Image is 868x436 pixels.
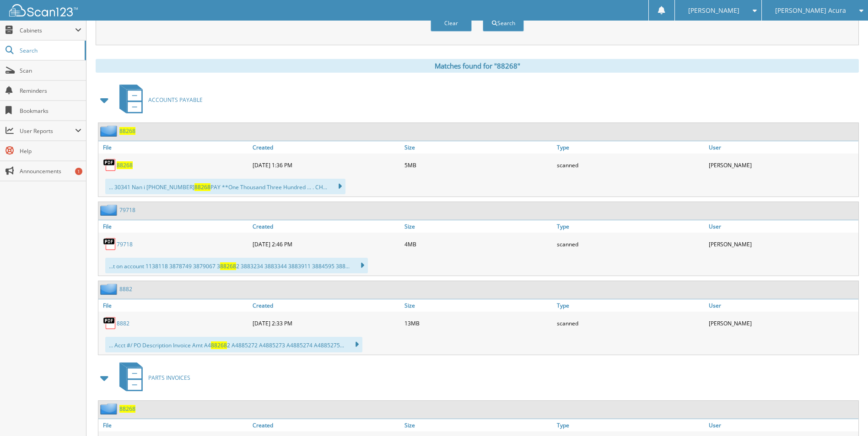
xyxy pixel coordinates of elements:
img: folder2.png [100,204,119,216]
a: File [98,141,250,154]
a: PARTS INVOICES [114,360,190,396]
a: 88268 [117,161,133,169]
span: Help [20,147,81,155]
a: Type [555,141,706,154]
div: scanned [555,314,706,332]
button: Clear [431,15,472,32]
a: Created [250,299,402,312]
a: Created [250,419,402,431]
img: scan123-logo-white.svg [9,4,78,16]
a: 79718 [119,206,135,214]
a: ACCOUNTS PAYABLE [114,82,203,118]
div: ...t on account 1138118 3878749 3879067 3 2 3883234 3883344 3883911 3884595 388... [105,258,368,273]
div: [PERSON_NAME] [706,156,858,174]
a: User [706,299,858,312]
div: Matches found for "88268" [96,59,859,73]
span: 88268 [220,262,236,270]
a: Type [555,419,706,431]
a: Size [402,141,554,154]
span: [PERSON_NAME] [688,8,739,13]
span: User Reports [20,127,75,135]
img: folder2.png [100,125,119,137]
a: File [98,299,250,312]
img: folder2.png [100,283,119,295]
img: PDF.png [103,237,117,251]
a: Type [555,299,706,312]
span: Reminders [20,87,81,95]
a: 88268 [119,127,135,135]
div: [DATE] 2:46 PM [250,235,402,253]
span: Search [20,47,80,54]
div: 1 [75,168,82,175]
div: 5MB [402,156,554,174]
a: 79718 [117,240,133,248]
a: User [706,419,858,431]
a: Size [402,299,554,312]
span: ACCOUNTS PAYABLE [148,96,203,104]
div: scanned [555,156,706,174]
a: 8882 [119,285,132,293]
span: Announcements [20,167,81,175]
span: 88268 [211,341,227,349]
div: ... Acct #/ PO Description Invoice Amt A4 2 A4885272 A4885273 A4885274 A4885275... [105,337,362,352]
span: [PERSON_NAME] Acura [775,8,846,13]
a: Created [250,220,402,233]
span: PARTS INVOICES [148,374,190,382]
span: Scan [20,67,81,74]
a: 88268 [119,405,135,413]
button: Search [483,15,524,32]
a: File [98,419,250,431]
a: Size [402,220,554,233]
img: folder2.png [100,403,119,415]
div: ... 30341 Nan i [PHONE_NUMBER] PAY **One Thousand Three Hundred ... . CH... [105,179,345,194]
a: User [706,141,858,154]
div: [PERSON_NAME] [706,235,858,253]
img: PDF.png [103,316,117,330]
div: 4MB [402,235,554,253]
img: PDF.png [103,158,117,172]
a: User [706,220,858,233]
a: Type [555,220,706,233]
span: Cabinets [20,27,75,34]
span: Bookmarks [20,107,81,115]
div: [DATE] 1:36 PM [250,156,402,174]
a: Created [250,141,402,154]
div: [PERSON_NAME] [706,314,858,332]
div: scanned [555,235,706,253]
span: 88268 [194,183,210,191]
a: File [98,220,250,233]
div: 13MB [402,314,554,332]
a: Size [402,419,554,431]
div: [DATE] 2:33 PM [250,314,402,332]
a: 8882 [117,319,129,327]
